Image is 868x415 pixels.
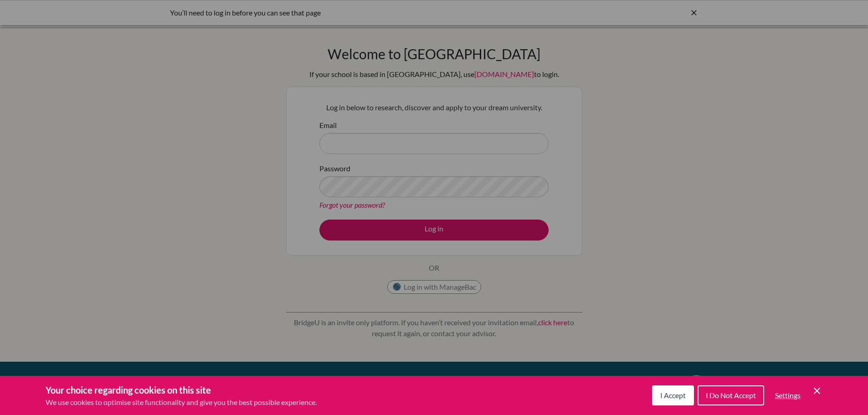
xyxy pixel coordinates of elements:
[652,385,694,405] button: I Accept
[812,385,822,396] button: Save and close
[46,383,317,397] h3: Your choice regarding cookies on this site
[768,386,808,405] button: Settings
[775,391,801,400] span: Settings
[46,397,317,408] p: We use cookies to optimise site functionality and give you the best possible experience.
[660,391,686,400] span: I Accept
[698,385,764,405] button: I Do Not Accept
[706,391,756,400] span: I Do Not Accept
